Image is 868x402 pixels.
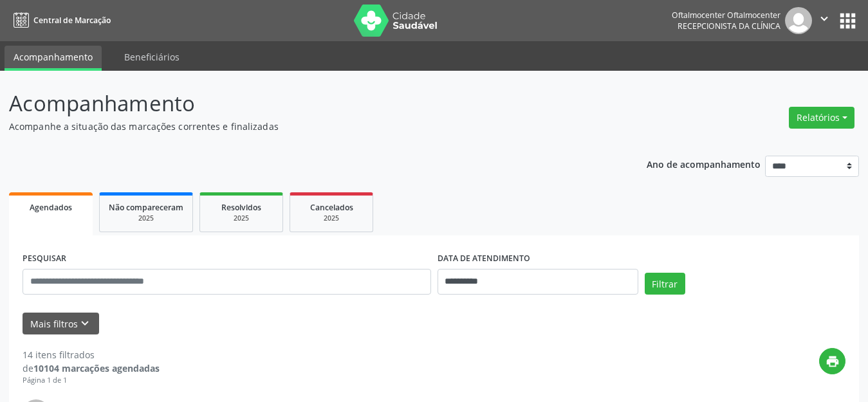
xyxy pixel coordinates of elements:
p: Ano de acompanhamento [647,156,761,172]
a: Acompanhamento [5,46,102,71]
a: Central de Marcação [9,10,111,31]
span: Não compareceram [109,202,183,213]
i: print [826,354,840,369]
i:  [817,12,831,26]
p: Acompanhe a situação das marcações correntes e finalizadas [9,120,604,133]
button:  [812,7,836,34]
p: Acompanhamento [9,87,604,120]
span: Recepcionista da clínica [678,21,780,32]
strong: 10104 marcações agendadas [33,362,160,374]
div: 14 itens filtrados [23,348,160,361]
div: 2025 [299,214,364,223]
button: apps [836,10,859,32]
a: Beneficiários [115,46,189,68]
span: Agendados [30,202,72,213]
span: Cancelados [310,202,353,213]
button: Mais filtroskeyboard_arrow_down [23,313,99,335]
label: PESQUISAR [23,249,66,269]
label: DATA DE ATENDIMENTO [438,249,530,269]
div: Página 1 de 1 [23,375,160,386]
div: de [23,361,160,375]
div: 2025 [109,214,183,223]
div: 2025 [209,214,273,223]
img: img [785,7,812,34]
span: Resolvidos [221,202,261,213]
button: Filtrar [645,273,685,295]
div: Oftalmocenter Oftalmocenter [672,10,780,21]
button: print [819,348,845,374]
span: Central de Marcação [33,15,111,26]
button: Relatórios [789,107,854,129]
i: keyboard_arrow_down [78,316,92,331]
